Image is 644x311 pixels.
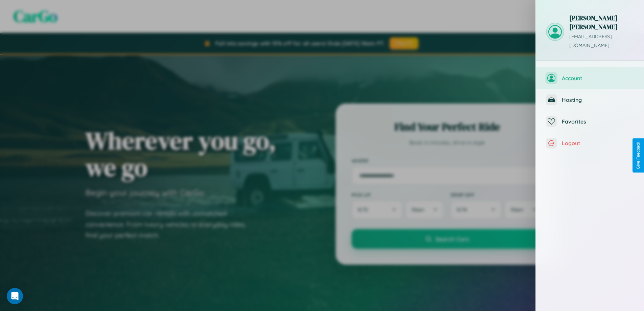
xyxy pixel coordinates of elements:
button: Logout [536,132,644,154]
span: Hosting [562,96,634,103]
button: Hosting [536,89,644,111]
span: Account [562,75,634,82]
div: Give Feedback [636,142,641,169]
div: Open Intercom Messenger [7,288,23,304]
button: Account [536,67,644,89]
span: Favorites [562,118,634,125]
button: Favorites [536,111,644,132]
span: Logout [562,140,634,147]
h3: [PERSON_NAME] [PERSON_NAME] [569,14,634,31]
p: [EMAIL_ADDRESS][DOMAIN_NAME] [569,32,634,50]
